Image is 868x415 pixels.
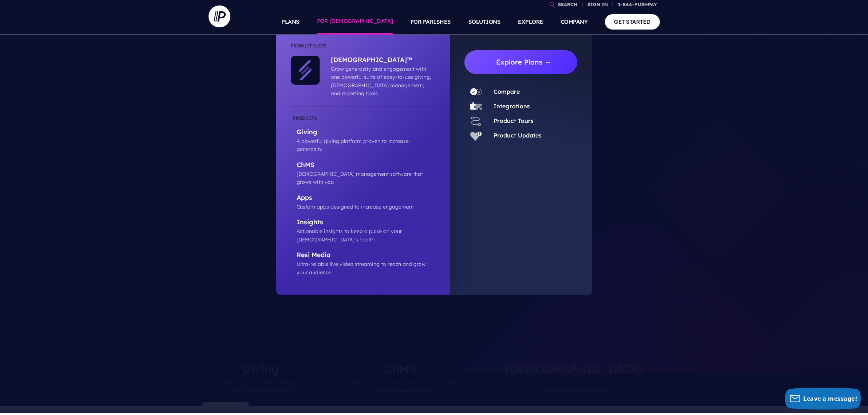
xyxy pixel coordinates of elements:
[291,161,435,186] a: ChMS [DEMOGRAPHIC_DATA] management software that grows with you
[297,227,435,244] p: Actionable insights to keep a pulse on your [DEMOGRAPHIC_DATA]’s health
[464,130,488,141] a: Product Updates - Icon
[470,130,482,141] img: Product Updates - Icon
[464,115,488,127] a: Product Tours - Icon
[320,56,432,98] a: [DEMOGRAPHIC_DATA]™ Grow generosity and engagement with one powerful suite of easy-to-use giving,...
[317,9,393,35] a: FOR [DEMOGRAPHIC_DATA]
[291,218,435,244] a: Insights Actionable insights to keep a pulse on your [DEMOGRAPHIC_DATA]’s health
[494,117,534,124] a: Product Tours
[291,42,435,56] li: Product Suite
[494,102,530,110] a: Integrations
[411,9,451,35] a: FOR PARISHES
[518,9,543,35] a: EXPLORE
[464,101,488,112] a: Integrations - Icon
[464,86,488,98] a: Compare - Icon
[291,194,435,211] a: Apps Custom apps designed to increase engagement
[494,88,520,95] a: Compare
[291,56,320,85] img: ChurchStaq™ - Icon
[470,101,482,112] img: Integrations - Icon
[494,132,542,139] a: Product Updates
[470,115,482,127] img: Product Tours - Icon
[297,170,435,186] p: [DEMOGRAPHIC_DATA] management software that grows with you
[470,50,578,74] a: Explore Plans →
[331,65,432,98] p: Grow generosity and engagement with one powerful suite of easy-to-use giving, [DEMOGRAPHIC_DATA] ...
[297,137,435,154] p: A powerful giving platform proven to increase generosity
[561,9,588,35] a: COMPANY
[470,86,482,98] img: Compare - Icon
[291,114,435,154] a: Giving A powerful giving platform proven to increase generosity
[331,56,432,65] p: [DEMOGRAPHIC_DATA]™
[297,203,435,211] p: Custom apps designed to increase engagement
[297,260,435,276] p: Ultra-reliable live video streaming to reach and grow your audience
[803,395,857,403] span: Leave a message!
[297,194,435,203] p: Apps
[605,14,660,29] a: GET STARTED
[297,161,435,170] p: ChMS
[281,9,300,35] a: PLANS
[785,388,861,410] button: Leave a message!
[297,128,435,137] p: Giving
[291,251,435,276] a: Resi Media Ultra-reliable live video streaming to reach and grow your audience
[468,9,501,35] a: SOLUTIONS
[297,251,435,260] p: Resi Media
[297,218,435,227] p: Insights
